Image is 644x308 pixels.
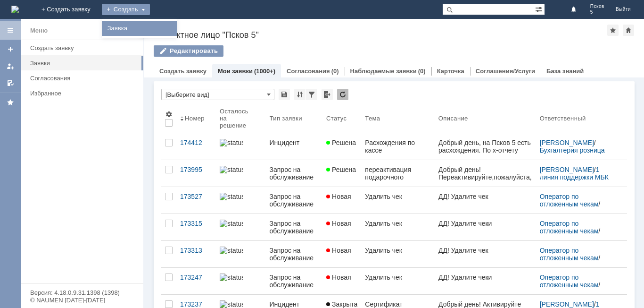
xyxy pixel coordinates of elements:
a: 173527 [176,187,216,214]
a: 173247 [176,268,216,294]
div: / [540,139,616,154]
a: Решена [322,160,361,187]
div: Удалить чек [365,220,430,227]
div: (1000+) [254,68,275,75]
a: Мои заявки [218,68,253,75]
a: Решена [322,133,361,160]
a: Новая [322,241,361,267]
span: Новая [326,220,351,227]
a: Мои заявки [3,59,18,74]
span: Псков [590,4,604,9]
div: / [540,274,616,289]
div: Ответственный [540,115,586,122]
a: Запрос на обслуживание [266,268,323,294]
a: statusbar-60 (1).png [216,268,266,294]
a: Мои согласования [3,76,18,91]
a: Новая [322,268,361,294]
div: 173527 [180,193,212,200]
a: statusbar-100 (1).png [216,133,266,160]
th: Номер [176,104,216,133]
a: Согласования [26,71,141,86]
a: Новая [322,214,361,240]
div: (0) [418,68,426,75]
a: Создать заявку [159,68,206,75]
div: Меню [30,25,48,36]
a: 173315 [176,214,216,240]
a: Запрос на обслуживание [266,160,323,187]
div: 173247 [180,274,212,281]
div: Запрос на обслуживание [270,220,319,235]
a: [PERSON_NAME] [540,139,594,146]
div: Создать [102,4,150,15]
a: 1 линия поддержки МБК [540,166,609,181]
div: / [540,220,616,235]
a: statusbar-60 (1).png [216,214,266,240]
div: Заявки [30,60,138,67]
span: Решена [326,139,356,146]
img: logo [11,6,19,13]
a: statusbar-60 (1).png [216,187,266,214]
div: Инцидент [270,300,319,308]
div: Контактное лицо "Псков 5" [154,30,607,40]
a: Наблюдаемые заявки [350,68,417,75]
div: Сохранить вид [279,89,290,100]
th: Тема [361,104,434,133]
div: Запрос на обслуживание [270,166,319,181]
div: Сделать домашней страницей [623,25,634,36]
span: Новая [326,247,351,254]
a: Соглашения/Услуги [476,68,535,75]
a: Оператор по отложенным чекам [540,247,599,262]
img: statusbar-60 (1).png [220,220,243,227]
div: Версия: 4.18.0.9.31.1398 (1398) [30,290,134,296]
div: Статус [326,115,347,122]
a: Карточка [437,68,464,75]
a: переактивация подарочного сертификата от франшизы [361,160,434,187]
div: Сортировка... [294,89,305,100]
img: statusbar-60 (1).png [220,274,243,281]
a: Оператор по отложенным чекам [540,274,599,289]
a: Удалить чек [361,241,434,267]
span: 5 [590,9,604,15]
div: 173315 [180,220,212,227]
a: Удалить чек [361,268,434,294]
div: Расхождения по кассе [365,139,430,154]
a: 173995 [176,160,216,187]
div: Запрос на обслуживание [270,193,319,208]
a: statusbar-60 (1).png [216,241,266,267]
a: Согласования [287,68,330,75]
div: Фильтрация... [306,89,317,100]
div: 173237 [180,300,212,308]
a: [PERSON_NAME] [540,300,594,308]
span: Новая [326,193,351,200]
span: Закрыта [326,300,357,308]
div: Номер [185,115,205,122]
a: Новая [322,187,361,214]
div: Удалить чек [365,193,430,200]
div: Обновлять список [337,89,348,100]
div: 173995 [180,166,212,173]
a: 173313 [176,241,216,267]
div: Запрос на обслуживание [270,274,319,289]
div: Избранное [30,90,127,97]
a: База знаний [546,68,584,75]
a: [PERSON_NAME] [540,166,594,173]
th: Тип заявки [266,104,323,133]
div: Запрос на обслуживание [270,247,319,262]
div: Согласования [30,75,138,82]
span: Новая [326,274,351,281]
a: Заявка [104,23,175,34]
span: Расширенный поиск [535,4,545,13]
div: Тема [365,115,380,122]
div: 174412 [180,139,212,146]
a: Оператор по отложенным чекам [540,193,599,208]
div: Тип заявки [270,115,302,122]
th: Осталось на решение [216,104,266,133]
div: Описание [438,115,468,122]
img: statusbar-100 (1).png [220,300,243,308]
img: statusbar-100 (1).png [220,166,243,173]
a: Запрос на обслуживание [266,241,323,267]
div: переактивация подарочного сертификата от франшизы [365,166,430,181]
a: Создать заявку [3,42,18,57]
a: Запрос на обслуживание [266,187,323,214]
div: / [540,247,616,262]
